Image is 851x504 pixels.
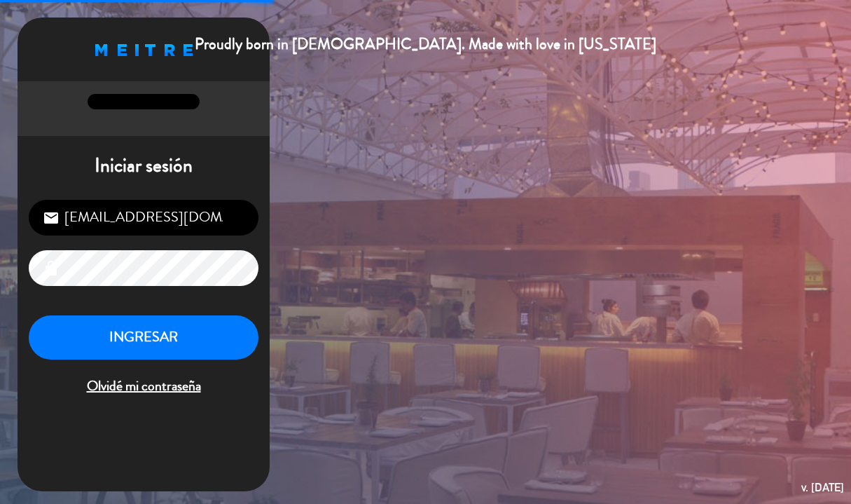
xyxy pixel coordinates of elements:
input: Correo Electrónico [29,200,258,236]
span: Olvidé mi contraseña [29,375,258,398]
i: email [43,210,60,226]
h1: Iniciar sesión [18,154,270,178]
div: v. [DATE] [801,478,844,497]
button: INGRESAR [29,315,258,360]
i: lock [43,260,60,277]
